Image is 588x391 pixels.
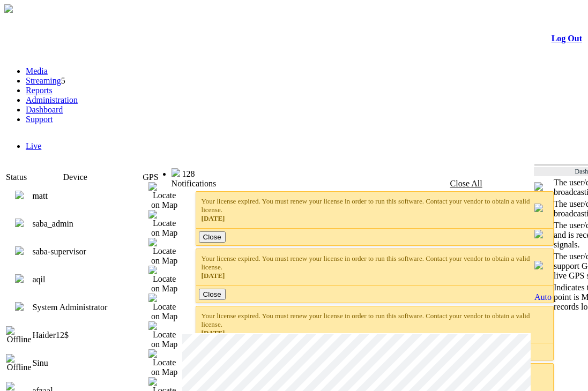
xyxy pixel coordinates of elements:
[202,197,548,223] div: Your license expired. You must renew your license in order to run this software. Contact your ven...
[26,115,53,124] a: Support
[26,141,41,151] a: Live
[26,76,61,85] a: Streaming
[202,329,225,337] span: [DATE]
[202,254,548,280] div: Your license expired. You must renew your license in order to run this software. Contact your ven...
[182,169,195,178] span: 128
[552,34,582,43] a: Log Out
[202,214,225,222] span: [DATE]
[26,105,63,114] a: Dashboard
[534,230,543,238] img: crosshair_blue.png
[6,172,63,182] td: Status
[534,261,543,269] img: crosshair_gray.png
[61,76,65,85] span: 5
[26,66,48,76] a: Media
[534,204,543,212] img: miniNoPlay.png
[14,169,150,177] span: Welcome, System Administrator (Administrator)
[26,86,53,95] a: Reports
[202,272,225,280] span: [DATE]
[172,168,180,177] img: bell25.png
[199,289,226,300] button: Close
[6,354,32,372] img: Offline
[26,95,78,104] a: Administration
[450,179,482,188] a: Close All
[6,326,32,344] img: Offline
[534,292,552,302] span: Auto
[172,179,561,189] div: Notifications
[202,312,548,337] div: Your license expired. You must renew your license in order to run this software. Contact your ven...
[534,182,543,191] img: miniPlay.png
[4,4,13,13] img: arrow-3.png
[199,231,226,243] button: Close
